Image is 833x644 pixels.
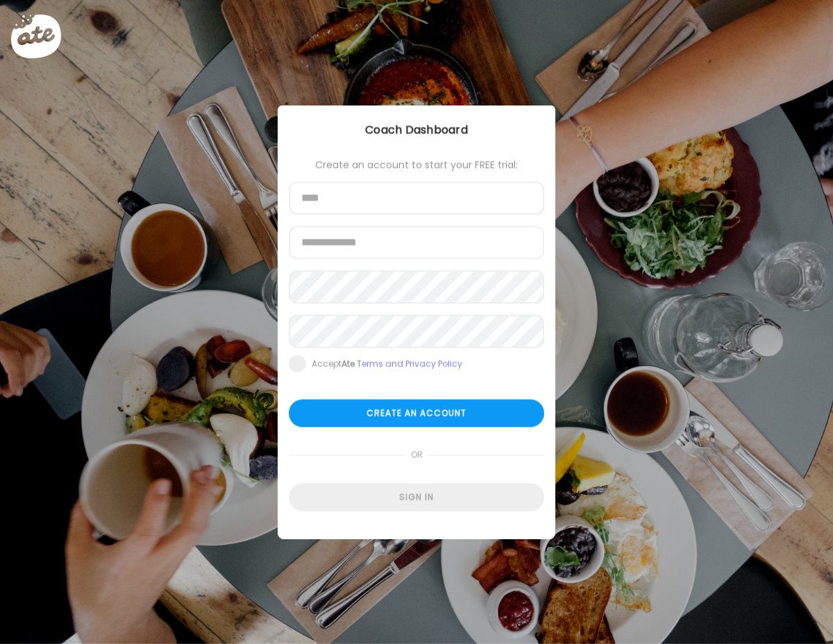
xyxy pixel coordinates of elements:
b: Ate [342,358,355,370]
div: Sign in [289,484,544,511]
div: Create an account [289,400,544,427]
div: Coach Dashboard [278,122,555,139]
span: or [405,441,428,469]
div: Create an account to start your FREE trial: [289,160,544,171]
a: Terms and Privacy Policy [357,358,462,370]
div: Accept [312,359,462,370]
